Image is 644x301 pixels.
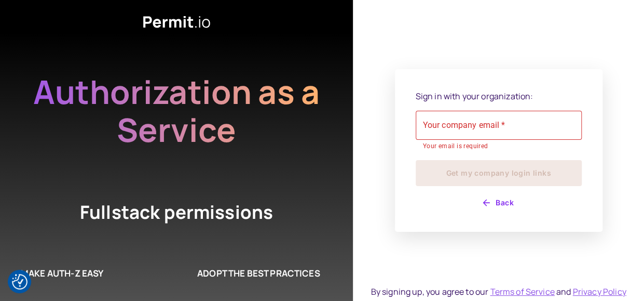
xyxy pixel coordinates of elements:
p: Your email is required [423,141,574,152]
button: Get my company login links [416,160,582,186]
div: By signing up, you agree to our and [371,285,626,298]
h6: ADOPT THE BEST PRACTICES [197,267,322,280]
a: Terms of Service [490,286,554,297]
button: Consent Preferences [12,274,28,290]
h6: MAKE AUTH-Z EASY [21,267,145,280]
img: Revisit consent button [12,274,28,290]
h4: Fullstack permissions [42,200,311,225]
button: Back [416,194,582,211]
a: Privacy Policy [572,286,626,297]
p: Sign in with your organization: [416,90,582,102]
